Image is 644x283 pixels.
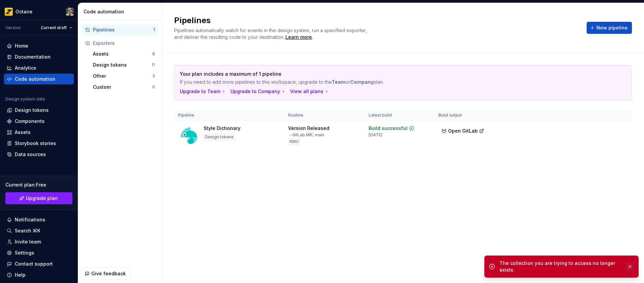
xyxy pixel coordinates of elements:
[4,74,74,84] a: Code automation
[288,138,300,145] div: KMV
[41,25,67,30] span: Current draft
[4,41,74,51] a: Home
[4,259,74,269] button: Contact support
[4,149,74,160] a: Data sources
[5,8,13,16] img: e8093afa-4b23-4413-bf51-00cde92dbd3f.png
[5,182,72,188] div: Current plan : Free
[15,118,45,125] div: Components
[180,79,579,85] p: If you need to add more pipelines to this workspace, upgrade to the or plan.
[38,23,75,32] button: Current draft
[15,54,51,60] div: Documentation
[4,236,74,247] a: Invite team
[230,88,286,95] button: Upgrade to Company
[4,247,74,258] a: Settings
[332,79,345,85] strong: Team
[15,140,56,147] div: Storybook stories
[4,270,74,280] button: Help
[288,132,324,138] div: → GitLab MR main
[434,110,493,121] th: Build output
[15,250,34,256] div: Settings
[15,238,41,245] div: Invite team
[180,71,579,77] p: Your plan includes a maximum of 1 pipeline
[93,84,152,90] div: Custom
[153,27,155,32] div: 1
[174,15,579,26] h2: Pipelines
[284,110,365,121] th: Routine
[596,24,628,31] span: New pipeline
[15,76,55,82] div: Code automation
[152,62,155,68] div: 11
[4,127,74,138] a: Assets
[4,214,74,225] button: Notifications
[5,96,45,102] div: Design system data
[290,88,329,95] button: View all plans
[93,73,152,79] div: Other
[93,40,155,47] div: Exporters
[152,51,155,57] div: 8
[4,105,74,116] a: Design tokens
[15,8,33,15] div: Octane
[448,128,478,134] span: Open GitLab
[312,132,314,137] span: |
[15,43,28,49] div: Home
[5,25,21,30] div: Version
[93,51,152,57] div: Assets
[1,4,76,19] button: OctaneTiago
[82,24,158,35] button: Pipelines1
[15,261,53,267] div: Contact support
[152,84,155,90] div: 0
[438,125,487,137] button: Open GitLab
[84,8,159,15] div: Code automation
[288,125,329,132] div: Version Released
[66,8,74,16] img: Tiago
[204,125,240,132] div: Style Dictionary
[365,110,434,121] th: Latest build
[82,268,130,280] button: Give feedback
[90,49,158,59] button: Assets8
[285,34,312,41] a: Learn more
[90,82,158,92] button: Custom0
[15,129,31,136] div: Assets
[91,270,126,277] span: Give feedback
[350,79,373,85] strong: Company
[93,62,152,68] div: Design tokens
[152,73,155,79] div: 3
[284,35,313,40] span: .
[4,52,74,62] a: Documentation
[90,60,158,70] button: Design tokens11
[15,107,49,114] div: Design tokens
[93,26,153,33] div: Pipelines
[26,195,58,202] span: Upgrade plan
[4,138,74,149] a: Storybook stories
[15,227,40,234] div: Search ⌘K
[369,125,408,132] div: Build successful
[587,22,632,34] button: New pipeline
[438,129,487,135] a: Open GitLab
[4,116,74,127] a: Components
[15,272,25,278] div: Help
[15,151,46,158] div: Data sources
[174,27,368,40] span: Pipelines automatically watch for events in the design system, run a specified exporter, and deli...
[174,110,284,121] th: Pipeline
[204,134,235,140] div: Design tokens
[5,192,72,204] a: Upgrade plan
[15,65,36,71] div: Analytics
[4,63,74,73] a: Analytics
[4,225,74,236] button: Search ⌘K
[90,71,158,81] button: Other3
[369,132,382,138] div: [DATE]
[499,260,622,273] div: The collection you are trying to access no longer exists.
[180,88,226,95] button: Upgrade to Team
[15,216,45,223] div: Notifications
